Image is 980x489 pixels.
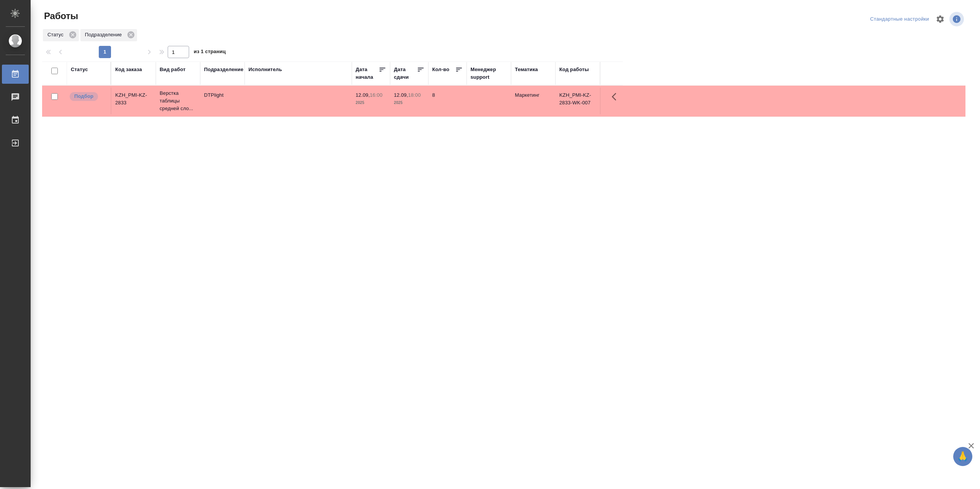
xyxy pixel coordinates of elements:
p: 2025 [394,99,425,107]
div: Тематика [515,66,538,73]
div: Дата сдачи [394,66,417,81]
div: Статус [43,29,79,41]
button: Здесь прячутся важные кнопки [607,88,626,106]
td: DTPlight [200,88,245,114]
p: 16:00 [370,92,382,98]
p: 12.09, [394,92,408,98]
p: 2025 [356,99,386,107]
div: Дата начала [356,66,379,81]
div: Статус [71,66,88,73]
td: KZH_PMI-KZ-2833-WK-007 [555,88,600,114]
div: KZH_PMI-KZ-2833 [115,91,152,107]
span: Работы [42,10,78,22]
div: Код работы [559,66,589,73]
div: Кол-во [432,66,449,73]
p: 12.09, [356,92,370,98]
span: из 1 страниц [194,47,226,58]
div: Вид работ [160,66,186,73]
button: 🙏 [953,447,972,466]
p: Подбор [74,93,93,100]
div: Исполнитель [248,66,282,73]
p: Статус [47,31,66,39]
span: Посмотреть информацию [949,12,965,26]
div: split button [868,13,931,25]
div: Можно подбирать исполнителей [69,91,107,102]
div: Код заказа [115,66,142,73]
div: Подразделение [204,66,243,73]
div: Подразделение [80,29,137,41]
p: Подразделение [85,31,124,39]
td: 8 [428,88,467,114]
span: 🙏 [956,448,969,465]
p: Верстка таблицы средней сло... [160,89,196,112]
span: Настроить таблицу [931,10,949,28]
p: 18:00 [408,92,421,98]
p: Маркетинг [515,91,552,99]
div: Менеджер support [470,66,507,81]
